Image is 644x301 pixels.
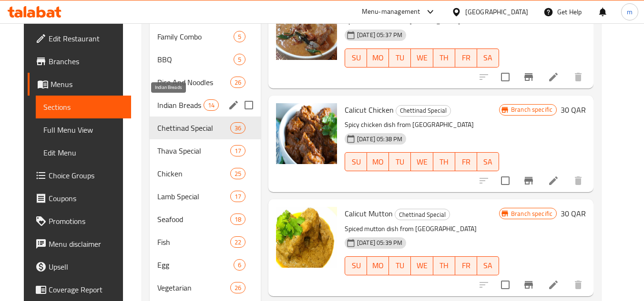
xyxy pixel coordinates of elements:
[28,73,132,96] a: Menus
[157,77,230,88] div: Rice And Noodles
[234,31,245,42] div: items
[495,275,515,295] span: Select to update
[437,155,451,169] span: TH
[433,49,455,68] button: TH
[349,51,363,65] span: SU
[231,169,245,178] span: 25
[230,191,245,202] div: items
[150,117,261,139] div: Chettinad Special36
[507,209,556,218] span: Branch specific
[231,192,245,201] span: 17
[231,283,245,292] span: 26
[231,146,245,155] span: 17
[517,169,540,192] button: Branch-specific-item
[150,25,261,48] div: Family Combo5
[49,33,124,44] span: Edit Restaurant
[393,259,407,272] span: TU
[49,261,124,272] span: Upsell
[231,215,245,224] span: 18
[28,278,132,301] a: Coverage Report
[28,164,132,187] a: Choice Groups
[49,215,124,227] span: Promotions
[150,253,261,276] div: Egg6
[415,259,429,272] span: WE
[157,31,234,42] span: Family Combo
[481,259,495,272] span: SA
[477,256,499,275] button: SA
[345,206,393,221] span: Calicut Mutton
[353,135,406,144] span: [DATE] 05:38 PM
[234,54,245,65] div: items
[234,32,245,41] span: 5
[459,51,473,65] span: FR
[437,51,451,65] span: TH
[49,193,124,204] span: Coupons
[371,155,385,169] span: MO
[389,49,411,68] button: TU
[150,276,261,299] div: Vegetarian26
[157,145,230,156] span: Thava Special
[517,66,540,88] button: Branch-specific-item
[230,214,245,225] div: items
[495,171,515,191] span: Select to update
[157,168,230,179] span: Chicken
[371,259,385,272] span: MO
[548,71,559,83] a: Edit menu item
[345,152,367,171] button: SU
[395,209,450,220] span: Chettinad Special
[51,78,124,90] span: Menus
[150,208,261,231] div: Seafood18
[345,256,367,275] button: SU
[393,155,407,169] span: TU
[395,209,450,220] div: Chettinad Special
[411,256,433,275] button: WE
[455,152,477,171] button: FR
[157,122,230,134] span: Chettinad Special
[157,259,234,271] span: Egg
[234,55,245,64] span: 5
[231,78,245,87] span: 26
[561,103,586,117] h6: 30 QAR
[150,71,261,94] div: Rice And Noodles26
[371,51,385,65] span: MO
[150,231,261,253] div: Fish22
[345,103,394,117] span: Calicut Chicken
[561,207,586,220] h6: 30 QAR
[204,101,218,110] span: 14
[389,256,411,275] button: TU
[226,98,241,112] button: edit
[157,282,230,293] span: Vegetarian
[415,155,429,169] span: WE
[349,259,363,272] span: SU
[567,66,590,88] button: delete
[345,119,499,131] p: Spicy chicken dish from [GEOGRAPHIC_DATA]
[49,170,124,181] span: Choice Groups
[353,30,406,39] span: [DATE] 05:37 PM
[433,152,455,171] button: TH
[548,279,559,291] a: Edit menu item
[548,175,559,186] a: Edit menu item
[349,155,363,169] span: SU
[396,105,451,117] div: Chettinad Special
[49,238,124,250] span: Menu disclaimer
[204,99,219,111] div: items
[150,139,261,162] div: Thava Special17
[389,152,411,171] button: TU
[150,162,261,185] div: Chicken25
[396,105,450,116] span: Chettinad Special
[28,50,132,73] a: Branches
[353,238,406,247] span: [DATE] 05:39 PM
[362,6,420,18] div: Menu-management
[28,210,132,233] a: Promotions
[433,256,455,275] button: TH
[49,56,124,67] span: Branches
[459,259,473,272] span: FR
[367,49,389,68] button: MO
[43,101,124,113] span: Sections
[43,124,124,136] span: Full Menu View
[43,147,124,158] span: Edit Menu
[455,49,477,68] button: FR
